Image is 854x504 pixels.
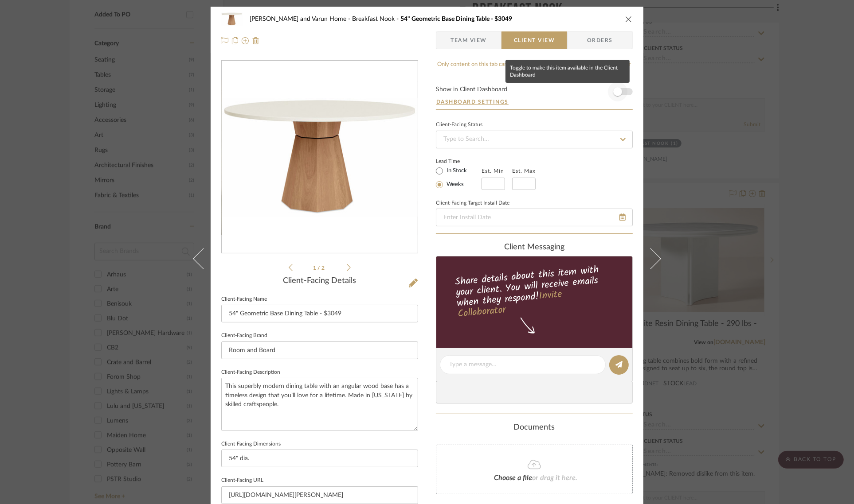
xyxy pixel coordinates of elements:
[352,16,400,22] span: Breakfast Nook
[250,16,352,22] span: [PERSON_NAME] and Varun Home
[625,15,633,23] button: close
[221,341,418,359] input: Enter Client-Facing Brand
[514,31,555,49] span: Client View
[445,167,467,175] label: In Stock
[436,165,482,190] mat-radio-group: Select item type
[400,16,512,22] span: 54" Geometric Base Dining Table - $3049
[436,209,633,226] input: Enter Install Date
[435,262,634,322] div: Share details about this item with your client. You will receive emails when they respond!
[322,265,326,271] span: 2
[436,157,482,165] label: Lead Time
[436,60,633,78] div: Only content on this tab can share to Dashboard. Click eyeball icon to show or hide.
[482,168,504,174] label: Est. Min
[221,276,418,286] div: Client-Facing Details
[436,131,633,148] input: Type to Search…
[222,80,418,235] div: 0
[221,478,263,483] label: Client-Facing URL
[221,297,267,302] label: Client-Facing Name
[436,98,509,106] button: Dashboard Settings
[221,10,243,28] img: 464b577b-c05d-413c-bbf2-72d4d8ae1ace_48x40.jpg
[494,474,532,481] span: Choose a file
[221,305,418,322] input: Enter Client-Facing Item Name
[436,201,509,205] label: Client-Facing Target Install Date
[221,442,281,446] label: Client-Facing Dimensions
[436,243,633,252] div: client Messaging
[577,31,623,49] span: Orders
[221,450,418,467] input: Enter item dimensions
[313,265,318,271] span: 1
[532,474,577,481] span: or drag it here.
[436,423,633,433] div: Documents
[451,31,487,49] span: Team View
[318,265,322,271] span: /
[222,98,418,217] img: 464b577b-c05d-413c-bbf2-72d4d8ae1ace_436x436.jpg
[221,370,280,375] label: Client-Facing Description
[436,123,482,127] div: Client-Facing Status
[221,486,418,504] input: Enter item URL
[221,333,267,338] label: Client-Facing Brand
[445,181,464,189] label: Weeks
[512,168,536,174] label: Est. Max
[252,37,259,44] img: Remove from project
